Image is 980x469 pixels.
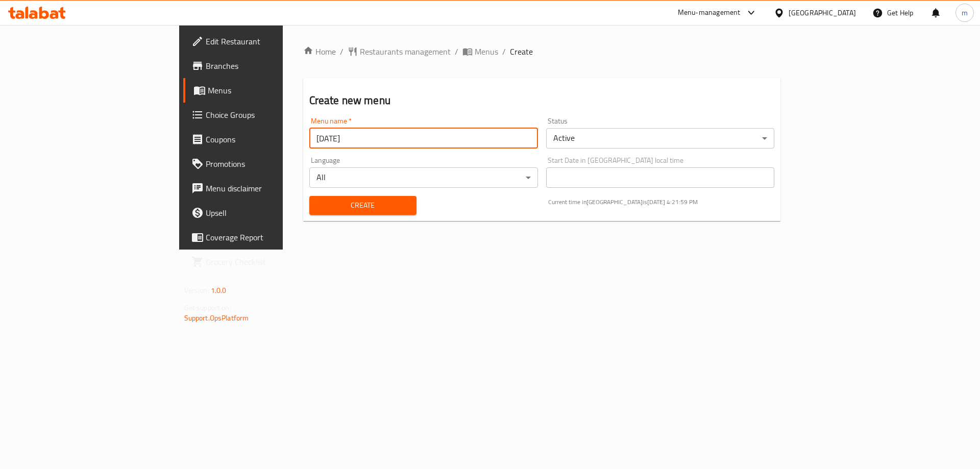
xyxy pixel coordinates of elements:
a: Menus [183,78,343,103]
li: / [502,45,506,58]
span: Create [317,199,408,212]
span: Version: [184,284,209,297]
span: Edit Restaurant [206,35,335,47]
a: Menu disclaimer [183,176,343,201]
span: Coverage Report [206,231,335,243]
a: Promotions [183,152,343,176]
h2: Create new menu [309,93,775,108]
a: Support.OpsPlatform [184,311,249,325]
div: Menu-management [678,7,741,19]
a: Restaurants management [348,45,451,58]
span: Choice Groups [206,109,335,121]
span: Upsell [206,207,335,219]
a: Upsell [183,201,343,225]
span: Branches [206,60,335,72]
div: Active [546,128,775,149]
span: Menus [208,84,335,96]
li: / [455,45,458,58]
span: Menus [475,45,498,58]
p: Current time in [GEOGRAPHIC_DATA] is [DATE] 4:21:59 PM [548,198,775,207]
span: Grocery Checklist [206,256,335,268]
a: Choice Groups [183,103,343,127]
span: Menu disclaimer [206,182,335,194]
a: Coverage Report [183,225,343,250]
button: Create [309,196,416,215]
span: m [962,7,968,18]
span: 1.0.0 [211,284,227,297]
span: Get support on: [184,301,231,314]
a: Edit Restaurant [183,29,343,54]
span: Promotions [206,158,335,170]
div: [GEOGRAPHIC_DATA] [789,7,856,18]
input: Please enter Menu name [309,128,538,149]
div: All [309,167,538,188]
a: Branches [183,54,343,78]
a: Coupons [183,127,343,152]
span: Create [510,45,533,58]
a: Menus [462,45,498,58]
nav: breadcrumb [303,45,781,58]
a: Grocery Checklist [183,250,343,274]
span: Restaurants management [360,45,451,58]
span: Coupons [206,133,335,145]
